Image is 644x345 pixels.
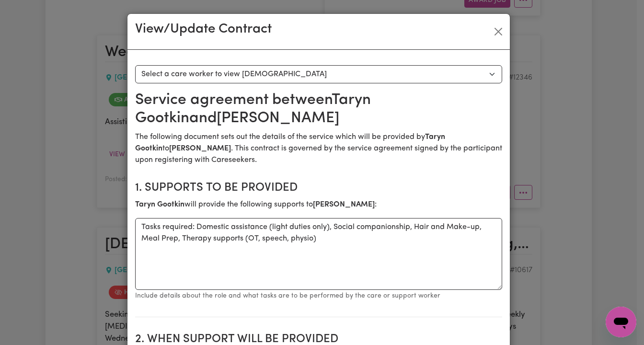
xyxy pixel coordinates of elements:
p: will provide the following supports to : [135,199,502,210]
button: Close [491,24,506,39]
p: The following document sets out the details of the service which will be provided by to . This co... [135,131,502,166]
small: Include details about the role and what tasks are to be performed by the care or support worker [135,292,440,299]
h2: 1. Supports to be provided [135,181,502,195]
b: [PERSON_NAME] [313,201,375,208]
h3: View/Update Contract [135,22,272,38]
b: [PERSON_NAME] [169,145,231,152]
iframe: Button to launch messaging window [606,307,636,337]
b: Taryn Gootkin [135,201,184,208]
textarea: Tasks required: Domestic assistance (light duties only), Social companionship, Hair and Make-up, ... [135,218,502,290]
h2: Service agreement between Taryn Gootkin and [PERSON_NAME] [135,91,502,128]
